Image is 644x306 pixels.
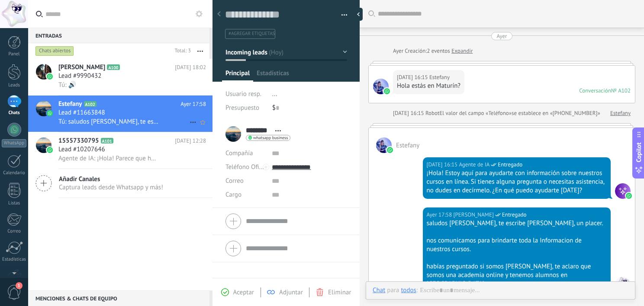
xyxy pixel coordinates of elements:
[427,262,607,288] div: habías preguntado si somos [PERSON_NAME], te aclaro que somos una academia online y tenemos alumn...
[393,47,405,55] div: Ayer
[387,286,399,295] span: para
[28,290,209,306] div: Menciones & Chats de equipo
[373,79,389,94] span: Estefany
[225,87,266,101] div: Usuario resp.
[401,286,416,294] div: todos
[2,201,27,206] div: Listas
[425,109,439,117] span: Robot
[84,101,97,107] span: A102
[427,236,607,254] div: nos comunicamos para brindarte toda la Informacion de nuestros cursos.
[58,118,158,126] span: Tú: saludos [PERSON_NAME], te escribe [PERSON_NAME], un placer. nos comunicamos para brindarte to...
[59,183,163,191] span: Captura leads desde Whatsapp y más!
[427,210,454,219] div: Ayer 17:58
[225,188,265,202] div: Cargo
[233,288,254,296] span: Aceptar
[191,43,209,59] button: Más
[257,69,289,82] span: Estadísticas
[225,101,266,115] div: Presupuesto
[47,110,53,116] img: icon
[58,145,105,154] span: Lead #10207646
[387,147,393,153] img: waba.svg
[35,46,74,56] div: Chats abiertos
[225,177,244,185] span: Correo
[427,219,607,228] div: saludos [PERSON_NAME], te escribe [PERSON_NAME], un placer.
[229,31,275,37] span: #agregar etiquetas
[439,109,512,118] span: El valor del campo «Teléfono»
[396,141,419,150] span: Estefany
[58,137,99,145] span: 15557330795
[498,160,522,169] span: Entregado
[2,51,27,57] div: Panel
[2,110,27,116] div: Chats
[225,90,261,98] span: Usuario resp.
[225,163,270,171] span: Teléfono Oficina
[611,87,631,94] div: № A102
[58,81,76,89] span: Tú: 🔊
[225,69,250,82] span: Principal
[615,277,631,292] span: Salvador Perozzi
[59,175,163,183] span: Añadir Canales
[496,32,507,40] div: Ayer
[272,90,277,98] span: ...
[225,147,265,160] div: Compañía
[376,137,392,153] span: Estefany
[28,96,213,132] a: avatariconEstefanyA102Ayer 17:58Lead #11663848Tú: saludos [PERSON_NAME], te escribe [PERSON_NAME]...
[459,160,489,169] span: Agente de IA
[28,59,213,95] a: avataricon[PERSON_NAME]A100[DATE] 18:02Lead #9990432Tú: 🔊
[502,210,527,219] span: Entregado
[28,28,209,43] div: Entradas
[47,147,53,153] img: icon
[384,88,390,94] img: waba.svg
[397,82,460,90] div: Hola estás en Maturín?
[175,63,206,72] span: [DATE] 18:02
[451,47,473,55] a: Expandir
[427,169,607,195] div: ¡Hola! Estoy aquí para ayudarte con información sobre nuestros cursos en línea. Si tienes alguna ...
[253,136,288,140] span: whatsapp business
[58,108,105,117] span: Lead #11663848
[2,229,27,234] div: Correo
[2,139,26,147] div: WhatsApp
[58,63,105,72] span: [PERSON_NAME]
[2,257,27,262] div: Estadísticas
[225,104,259,112] span: Presupuesto
[626,193,632,199] img: waba.svg
[225,160,265,174] button: Teléfono Oficina
[512,109,600,118] span: se establece en «[PHONE_NUMBER]»
[180,100,206,108] span: Ayer 17:58
[58,72,101,80] span: Lead #9990432
[2,170,27,176] div: Calendario
[272,101,347,115] div: $
[393,109,425,118] div: [DATE] 16:15
[427,160,459,169] div: [DATE] 16:15
[16,282,23,289] span: 1
[397,73,429,82] div: [DATE] 16:15
[615,183,631,199] span: Agente de IA
[454,210,494,219] span: Salvador Perozzi (Oficina de Venta)
[393,47,473,55] div: Creación:
[28,132,213,169] a: avataricon15557330795A101[DATE] 12:28Lead #10207646Agente de IA: ¡Hola! Parece que has enviado un...
[171,47,191,55] div: Total: 3
[47,73,53,80] img: icon
[2,83,27,88] div: Leads
[225,191,241,198] span: Cargo
[58,100,82,108] span: Estefany
[175,137,206,145] span: [DATE] 12:28
[354,8,363,21] div: Ocultar
[279,288,303,296] span: Adjuntar
[225,174,244,188] button: Correo
[58,154,158,163] span: Agente de IA: ¡Hola! Parece que has enviado un mensaje que no puedo procesar. Estoy aquí para ayu...
[101,138,113,143] span: A101
[416,286,418,295] span: :
[107,64,119,70] span: A100
[427,47,450,55] span: 2 eventos
[579,87,611,94] div: Conversación
[328,288,351,296] span: Eliminar
[610,109,631,118] a: Estefany
[634,143,643,163] span: Copilot
[429,73,450,82] span: Estefany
